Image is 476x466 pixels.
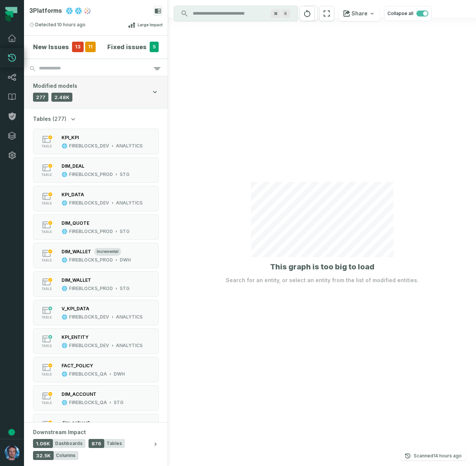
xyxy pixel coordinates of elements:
[116,343,143,349] div: ANALYTICS
[33,451,54,460] span: 32.5K
[62,277,91,283] div: DIM_WALLET
[33,129,159,154] button: tableFIREBLOCKS_DEVANALYTICS
[53,115,66,123] span: (277)
[69,286,113,292] div: FIREBLOCKS_PROD
[33,214,159,240] button: tableFIREBLOCKS_PRODSTG
[33,428,86,436] span: Downstream Impact
[33,186,159,211] button: tableFIREBLOCKS_DEVANALYTICS
[41,344,52,348] span: table
[69,143,109,149] div: FIREBLOCKS_DEV
[33,385,159,411] button: tableFIREBLOCKS_QASTG
[33,439,53,448] span: 1.06K
[33,115,51,123] span: Tables
[414,452,462,460] p: Scanned
[55,440,83,446] span: Dashboards
[51,93,72,102] span: 2.48K
[226,277,419,284] p: Search for an entity, or select an entity from the list of modified entities.
[281,9,290,18] span: Press ⌘ + K to focus the search bar
[62,135,79,140] div: KPI_KPI
[114,400,123,406] div: STG
[62,334,89,340] div: KPI_ENTITY
[33,300,159,325] button: tableFIREBLOCKS_DEVANALYTICS
[41,144,52,148] span: table
[56,452,75,458] span: Columns
[339,6,380,21] button: Share
[120,286,129,292] div: STG
[69,228,113,235] div: FIREBLOCKS_PROD
[120,228,129,235] div: STG
[33,42,159,52] button: New Issues1311Fixed issues5
[41,316,52,319] span: table
[69,171,113,177] div: FIREBLOCKS_PROD
[89,439,104,448] span: 876
[433,453,462,458] relative-time: Sep 11, 2025, 1:31 AM GMT+3
[120,257,131,263] div: DWH
[41,230,52,234] span: table
[24,76,168,108] button: Modified models2772.48K
[29,22,86,28] span: Detected
[33,243,159,268] button: tableincrementalFIREBLOCKS_PRODDWH
[29,8,62,14] span: 3 Platforms
[69,400,107,406] div: FIREBLOCKS_QA
[33,82,77,90] span: Modified models
[120,171,129,177] div: STG
[69,314,109,320] div: FIREBLOCKS_DEV
[62,249,91,254] div: DIM_WALLET
[107,440,122,446] span: Tables
[270,262,374,272] h1: This graph is too big to load
[384,6,432,21] button: Collapse all
[33,157,159,183] button: tableFIREBLOCKS_PRODSTG
[62,420,90,425] div: dim_network
[69,371,107,377] div: FIREBLOCKS_QA
[69,257,113,263] div: FIREBLOCKS_PROD
[62,220,89,226] div: DIM_QUOTE
[69,200,109,206] div: FIREBLOCKS_DEV
[33,42,69,51] h4: New Issues
[116,314,143,320] div: ANALYTICS
[41,287,52,291] span: table
[72,42,84,52] span: 13
[62,363,93,368] div: FACT_POLICY
[5,445,20,460] img: avatar of Matan GK
[57,22,86,28] relative-time: Sep 11, 2025, 6:26 AM GMT+3
[41,201,52,205] span: table
[69,343,109,349] div: FIREBLOCKS_DEV
[33,93,48,102] span: 277
[271,9,281,18] span: Press ⌘ + K to focus the search bar
[41,259,52,262] span: table
[62,391,96,397] div: DIM_ACCOUNT
[114,371,125,377] div: DWH
[41,401,52,405] span: table
[33,357,159,382] button: tableFIREBLOCKS_QADWH
[33,271,159,297] button: tableFIREBLOCKS_PRODSTG
[62,306,89,311] div: V_KPI_DATA
[107,42,147,51] h4: Fixed issues
[62,163,84,169] div: DIM_DEAL
[400,451,466,460] button: Scanned[DATE] 1:31:08 AM
[85,42,96,52] span: 11
[62,192,84,197] div: KPI_DATA
[150,42,159,52] span: 5
[138,22,162,28] span: Large Impact
[41,173,52,177] span: table
[33,115,77,123] button: Tables(277)
[116,200,143,206] div: ANALYTICS
[94,247,121,256] span: incremental
[116,143,143,149] div: ANALYTICS
[41,373,52,376] span: table
[33,328,159,354] button: tableFIREBLOCKS_DEVANALYTICS
[8,429,15,436] div: Tooltip anchor
[24,422,168,466] button: Downstream Impact1.06KDashboards876Tables32.5KColumns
